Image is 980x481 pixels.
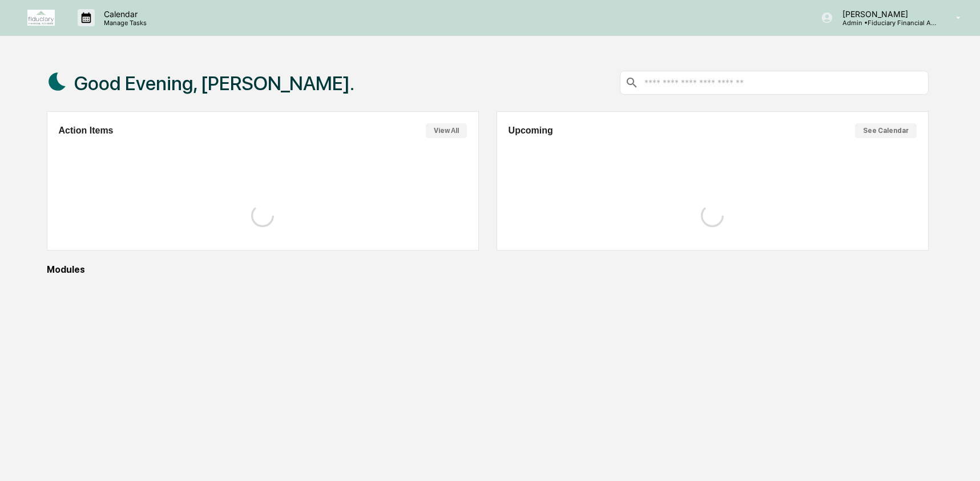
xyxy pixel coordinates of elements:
[855,123,917,138] button: See Calendar
[833,19,939,27] p: Admin • Fiduciary Financial Advisors
[509,126,553,136] h2: Upcoming
[27,10,55,26] img: logo
[47,264,929,275] div: Modules
[74,72,354,95] h1: Good Evening, [PERSON_NAME].
[426,123,467,138] button: View All
[59,126,114,136] h2: Action Items
[833,9,939,19] p: [PERSON_NAME]
[95,19,152,27] p: Manage Tasks
[95,9,152,19] p: Calendar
